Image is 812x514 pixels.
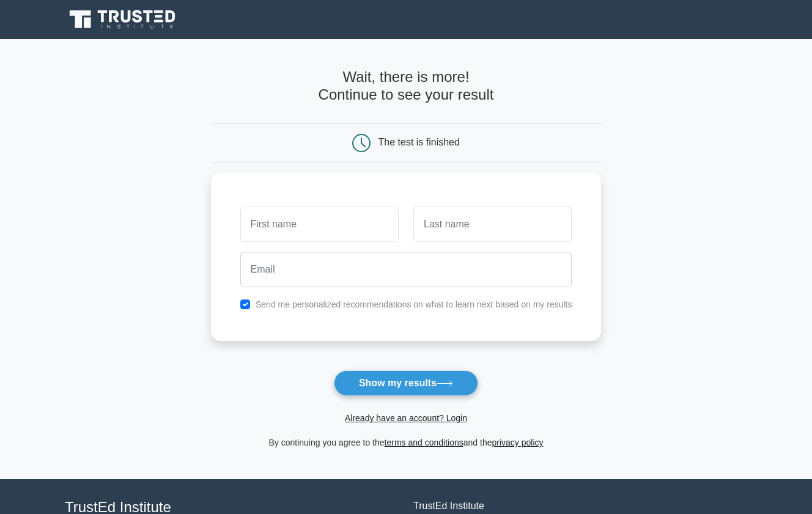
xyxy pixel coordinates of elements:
[334,370,478,396] button: Show my results
[385,438,463,447] a: terms and conditions
[256,299,572,309] label: Send me personalized recommendations on what to learn next based on my results
[240,207,399,242] input: First name
[378,137,460,147] div: The test is finished
[345,413,467,423] a: Already have an account? Login
[413,207,572,242] input: Last name
[240,252,572,287] input: Email
[211,68,602,104] h4: Wait, there is more! Continue to see your result
[492,438,544,447] a: privacy policy
[204,435,609,450] div: By continuing you agree to the and the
